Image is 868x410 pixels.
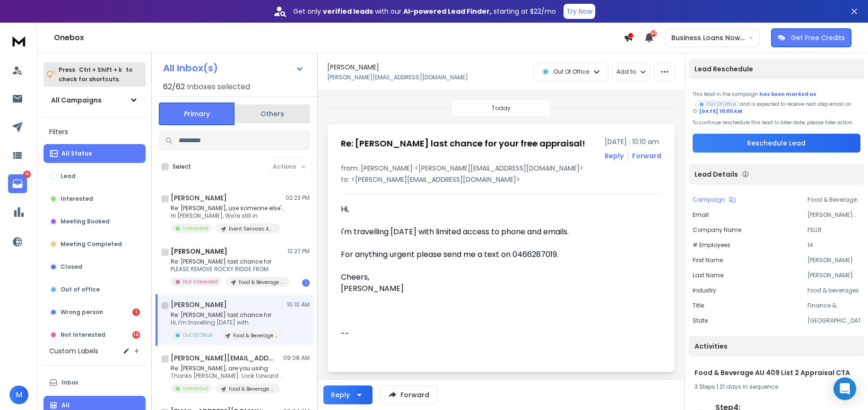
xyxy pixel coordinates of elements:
label: Select [173,163,191,171]
div: 14 [132,331,140,339]
button: M [9,385,28,404]
button: Reply [323,385,373,404]
button: Meeting Completed [43,235,146,254]
button: Out of office [43,280,146,299]
span: 21 days in sequence [720,383,778,391]
span: 3 Steps [694,383,715,391]
h1: Onebox [54,32,624,43]
p: Out Of Office [183,332,212,339]
p: Email [693,211,709,219]
h1: Food & Beverage AU 409 List 2 Appraisal CTA [694,368,859,377]
p: Food & Beverage AU 409 List 1 Video CTA [229,385,274,393]
h1: [PERSON_NAME] [171,300,227,309]
p: Campaign [693,196,725,204]
div: Hi, I'm travelling [DATE] with limited access to phone and emails. For anything urgent please sen... [341,204,625,359]
p: Meeting Booked [61,218,110,225]
p: [PERSON_NAME] [807,256,860,264]
div: Open Intercom Messenger [833,377,856,400]
p: 12:27 PM [287,248,310,255]
p: Thanks [PERSON_NAME]. Look forward to hearing [171,372,284,380]
p: [DATE] : 10:10 am [605,137,661,146]
div: This lead in the campaign and is expected to receive next step email on [693,91,860,115]
p: To continue reschedule this lead to later date, please take action. [693,119,860,126]
button: All Inbox(s) [156,59,312,77]
button: Campaign [693,196,736,204]
p: Not Interested [183,278,218,285]
p: Wrong person [61,308,103,316]
button: All Campaigns [43,91,146,110]
p: Meeting Completed [61,240,122,248]
p: 10:10 AM [287,301,310,308]
p: [PERSON_NAME][EMAIL_ADDRESS][DOMAIN_NAME] [807,211,860,219]
button: Primary [159,102,234,125]
p: Lead Details [694,170,738,179]
p: [PERSON_NAME] [807,272,860,279]
p: Lead Reschedule [694,64,753,74]
h1: Re: [PERSON_NAME] last chance for your free appraisal! [341,137,585,150]
p: All [61,401,69,409]
p: Out Of Office [554,68,589,76]
span: has been marked as [759,91,816,98]
h1: All Campaigns [51,95,102,105]
button: Interested [43,189,146,208]
button: Lead [43,167,146,186]
p: 09:08 AM [283,354,310,362]
button: Meeting Booked [43,212,146,231]
p: Re: [PERSON_NAME], use someone else's [171,205,284,212]
button: Reschedule Lead [693,134,860,153]
p: Interested [183,385,208,392]
button: Get Free Credits [771,28,851,47]
p: FELLR [807,226,860,234]
p: Not Interested [61,331,105,339]
p: Out Of Office [707,101,736,108]
p: Inbox [61,379,78,386]
p: Industry [693,287,716,294]
p: Re: [PERSON_NAME], are you using [171,365,284,372]
p: [PERSON_NAME][EMAIL_ADDRESS][DOMAIN_NAME] [327,74,468,81]
p: Get Free Credits [791,33,845,43]
button: Not Interested14 [43,325,146,344]
div: Reply [331,390,350,400]
p: Interested [61,195,93,203]
p: 14 [23,171,31,178]
span: 62 / 62 [163,81,185,93]
p: Interested [183,225,208,232]
a: 14 [8,174,27,193]
p: Out of office [61,286,100,293]
p: Finance & Operations Director [807,302,860,309]
p: Add to [616,68,636,76]
div: | [694,383,859,391]
p: Re: [PERSON_NAME] last chance for [171,258,284,265]
div: Activities [689,336,864,357]
div: [DATE] 10:00 AM [693,108,742,115]
p: Food & Beverage AU 409 List 1 Video CTA [239,279,284,286]
p: Today [492,104,511,112]
h1: [PERSON_NAME][EMAIL_ADDRESS][DOMAIN_NAME] [171,353,275,363]
p: PLEASE REMOVE ROCKY RIDGE FROM [171,265,284,273]
p: Press to check for shortcuts. [59,65,132,84]
p: Business Loans Now ([PERSON_NAME]) [671,33,748,43]
button: Closed [43,257,146,276]
p: # Employees [693,241,730,249]
div: 1 [302,279,310,287]
p: Hi, I'm travelling [DATE] with [171,319,284,326]
p: Get only with our starting at $22/mo [293,7,556,16]
h1: [PERSON_NAME] [171,193,227,203]
p: All Status [61,150,92,157]
p: food & beverages [807,287,860,294]
button: Wrong person1 [43,303,146,322]
h1: [PERSON_NAME] [171,247,227,256]
p: Title [693,302,704,309]
p: [GEOGRAPHIC_DATA] [807,317,860,325]
h3: Filters [43,125,146,138]
strong: AI-powered Lead Finder, [403,7,492,16]
span: 50 [650,30,657,37]
p: Company Name [693,226,741,234]
p: Try Now [566,7,592,16]
p: Food & Beverage AU 409 List 2 Appraisal CTA [233,332,278,339]
strong: verified leads [323,7,373,16]
div: 1 [132,308,140,316]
